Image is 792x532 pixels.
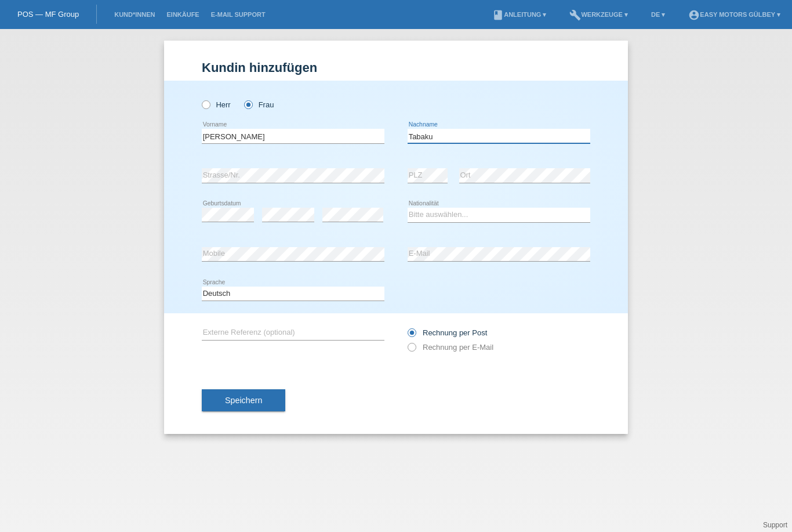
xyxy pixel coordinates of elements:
h1: Kundin hinzufügen [202,60,590,75]
label: Herr [202,100,231,109]
a: DE ▾ [645,11,671,18]
a: Support [763,521,787,529]
a: account_circleEasy Motors Gülbey ▾ [682,11,786,18]
a: POS — MF Group [17,10,79,19]
a: Kund*innen [108,11,161,18]
input: Rechnung per Post [408,328,415,343]
a: E-Mail Support [205,11,271,18]
span: Speichern [225,396,262,405]
button: Speichern [202,389,285,411]
a: buildWerkzeuge ▾ [564,11,634,18]
i: book [492,9,504,21]
i: account_circle [688,9,700,21]
input: Frau [244,100,252,108]
label: Frau [244,100,274,109]
i: build [569,9,581,21]
label: Rechnung per E-Mail [408,343,493,352]
a: Einkäufe [161,11,205,18]
label: Rechnung per Post [408,328,487,337]
a: bookAnleitung ▾ [486,11,552,18]
input: Herr [202,100,209,108]
input: Rechnung per E-Mail [408,343,415,357]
